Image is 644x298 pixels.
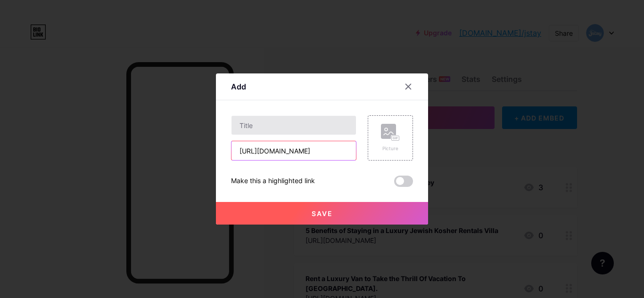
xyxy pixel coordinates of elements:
div: Picture [381,145,400,152]
button: Save [216,202,428,225]
div: Add [231,81,246,92]
span: Save [312,209,333,217]
input: Title [231,116,356,135]
div: Make this a highlighted link [231,176,315,187]
input: URL [231,141,356,160]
